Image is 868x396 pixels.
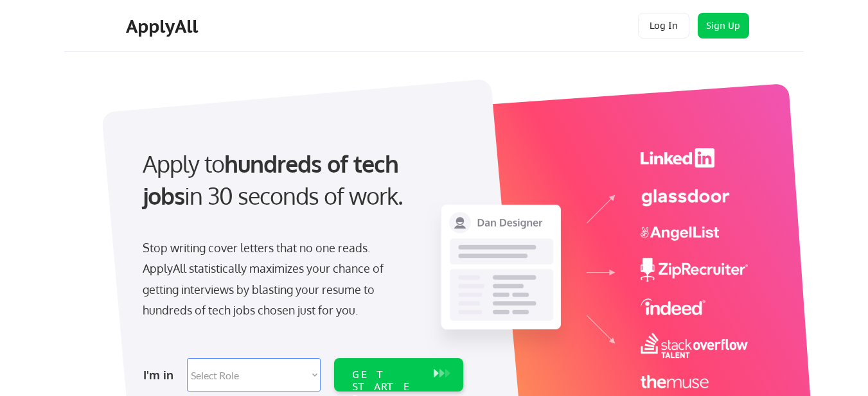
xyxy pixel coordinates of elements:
[126,15,202,37] div: ApplyAll
[143,148,458,212] div: Apply to in 30 seconds of work.
[143,365,179,385] div: I'm in
[143,237,407,321] div: Stop writing cover letters that no one reads. ApplyAll statistically maximizes your chance of get...
[143,149,404,210] strong: hundreds of tech jobs
[698,13,749,39] button: Sign Up
[638,13,689,39] button: Log In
